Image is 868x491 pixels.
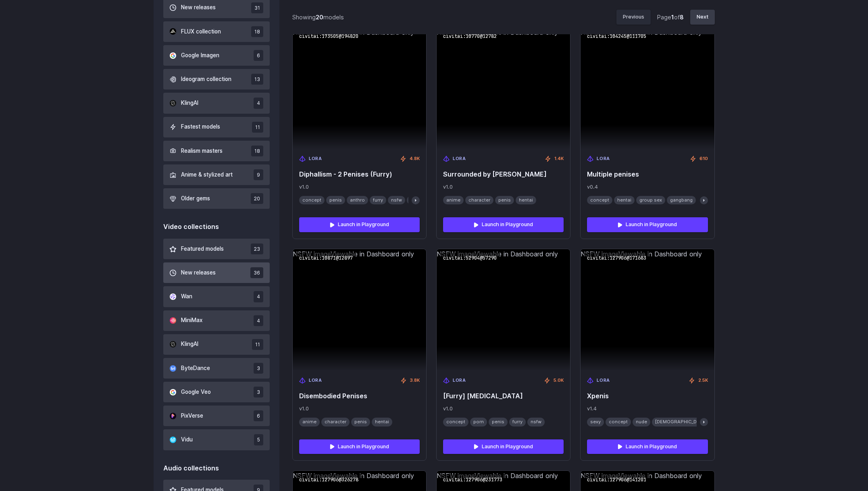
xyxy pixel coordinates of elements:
[181,412,203,420] span: PixVerse
[443,183,564,191] span: v1.0
[584,474,649,486] code: civitai:127906@141201
[254,315,263,326] span: 4
[181,123,220,131] span: Fastest models
[437,250,475,258] span: NSFW image
[163,239,270,259] button: Featured models 23
[252,122,263,133] span: 11
[657,12,684,22] div: Page of
[465,196,493,204] span: character
[584,252,649,264] code: civitai:127906@171683
[299,183,420,191] span: v1.0
[443,171,564,178] span: Surrounded by [PERSON_NAME]
[587,418,604,426] span: sexy
[181,51,219,60] span: Google Imagen
[440,252,500,264] code: civitai:52904@57290
[163,222,270,232] div: Video collections
[475,28,558,36] span: Viewable in Dashboard only
[254,169,263,180] span: 9
[181,3,216,12] span: New releases
[250,267,263,278] span: 36
[326,196,345,204] span: penis
[181,316,202,325] span: MiniMax
[331,28,414,36] span: Viewable in Dashboard only
[181,99,198,108] span: KlingAI
[163,463,270,474] div: Audio collections
[181,75,231,84] span: Ideogram collection
[489,418,508,426] span: penis
[554,155,564,162] span: 1.4K
[251,243,263,254] span: 23
[299,405,420,413] span: v1.0
[440,474,506,486] code: civitai:127906@231773
[181,194,210,203] span: Older gems
[163,69,270,89] button: Ideogram collection 13
[163,164,270,185] button: Anime & stylized art 9
[321,418,350,426] span: character
[181,388,211,397] span: Google Veo
[251,146,263,156] span: 18
[410,377,420,384] span: 3.8K
[388,196,405,204] span: nsfw
[618,28,702,36] span: Viewable in Dashboard only
[299,439,420,454] a: Launch in Playground
[163,310,270,331] button: MiniMax 4
[163,262,270,283] button: New releases 36
[671,14,674,21] strong: 1
[254,291,263,302] span: 4
[254,434,263,445] span: 5
[527,418,545,426] span: nsfw
[181,245,224,254] span: Featured models
[181,27,221,36] span: FLUX collection
[581,250,618,258] span: NSFW image
[698,377,708,384] span: 2.5K
[587,217,708,232] a: Launch in Playground
[581,28,618,36] span: NSFW image
[163,21,270,42] button: FLUX collection 18
[331,472,414,480] span: Viewable in Dashboard only
[254,98,263,108] span: 4
[163,117,270,137] button: Fastest models 11
[293,472,331,480] span: NSFW image
[475,472,558,480] span: Viewable in Dashboard only
[163,358,270,379] button: ByteDance 3
[163,188,270,209] button: Older gems 20
[667,196,696,204] span: gangbang
[443,405,564,413] span: v1.0
[652,418,710,426] span: [DEMOGRAPHIC_DATA]
[299,217,420,232] a: Launch in Playground
[309,155,322,162] span: LoRA
[299,392,420,400] span: Disembodied Penises
[293,250,331,258] span: NSFW image
[636,196,665,204] span: group sex
[351,418,370,426] span: penis
[584,31,649,42] code: civitai:104245@111705
[296,474,362,486] code: civitai:127906@326278
[372,418,392,426] span: hentai
[251,74,263,85] span: 13
[254,363,263,374] span: 3
[680,14,684,21] strong: 8
[251,193,263,204] span: 20
[453,155,466,162] span: LoRA
[251,2,263,13] span: 31
[597,377,610,384] span: LoRA
[254,410,263,421] span: 6
[587,183,708,191] span: v0.4
[554,377,564,384] span: 5.0K
[437,28,475,36] span: NSFW image
[618,472,702,480] span: Viewable in Dashboard only
[181,435,193,444] span: Vidu
[410,155,420,162] span: 4.8K
[251,26,263,37] span: 18
[163,382,270,402] button: Google Veo 3
[293,28,331,36] span: NSFW image
[163,286,270,307] button: Wan 4
[299,418,320,426] span: anime
[163,406,270,426] button: PixVerse 6
[597,155,610,162] span: LoRA
[407,196,437,204] span: diphallism
[614,196,635,204] span: hentai
[699,155,708,162] span: 610
[296,31,362,42] code: civitai:173505@194820
[254,387,263,397] span: 3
